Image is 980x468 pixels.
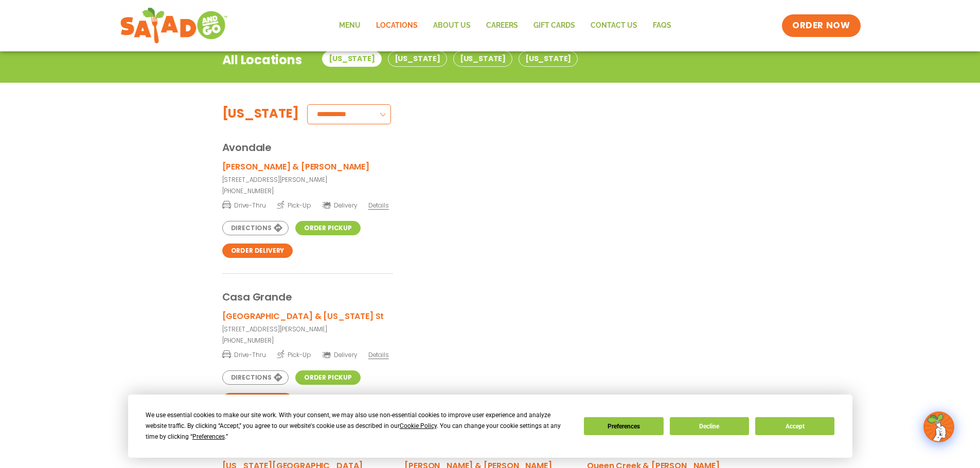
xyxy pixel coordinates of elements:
[222,200,266,210] span: Drive-Thru
[192,433,225,440] span: Preferences
[368,201,389,210] span: Details
[583,14,645,38] a: Contact Us
[322,201,358,210] span: Delivery
[400,422,437,429] span: Cookie Policy
[425,14,478,38] a: About Us
[277,349,311,360] span: Pick-Up
[222,336,393,345] a: [PHONE_NUMBER]
[526,14,583,38] a: GIFT CARDS
[222,393,293,407] a: Order Delivery
[222,104,299,124] div: [US_STATE]
[322,51,381,67] button: [US_STATE]
[368,350,389,359] span: Details
[222,310,393,334] a: [GEOGRAPHIC_DATA] & [US_STATE] St[STREET_ADDRESS][PERSON_NAME]
[782,14,860,37] a: ORDER NOW
[478,14,526,38] a: Careers
[368,14,425,38] a: Locations
[222,351,389,359] a: Drive-Thru Pick-Up Delivery Details
[388,51,447,67] button: [US_STATE]
[222,186,393,196] a: [PHONE_NUMBER]
[584,417,663,435] button: Preferences
[222,175,393,184] p: [STREET_ADDRESS][PERSON_NAME]
[222,201,389,209] a: Drive-Thru Pick-Up Delivery Details
[222,370,289,385] a: Directions
[331,14,368,38] a: Menu
[120,5,228,46] img: new-SAG-logo-768×292
[222,274,758,305] div: Casa Grande
[128,395,852,458] div: Cookie Consent Prompt
[222,310,384,323] h3: [GEOGRAPHIC_DATA] & [US_STATE] St
[222,160,393,184] a: [PERSON_NAME] & [PERSON_NAME][STREET_ADDRESS][PERSON_NAME]
[222,160,369,173] h3: [PERSON_NAME] & [PERSON_NAME]
[146,410,572,442] div: We use essential cookies to make our site work. With your consent, we may also use non-essential ...
[222,124,758,155] div: Avondale
[322,350,358,360] span: Delivery
[222,51,302,76] div: All Locations
[924,413,953,441] img: wpChatIcon
[295,370,361,385] a: Order Pickup
[670,417,749,435] button: Decline
[519,51,578,67] button: [US_STATE]
[277,200,311,210] span: Pick-Up
[453,51,512,67] button: [US_STATE]
[222,244,293,258] a: Order Delivery
[645,14,679,38] a: FAQs
[322,51,584,76] div: Tabbed content
[295,221,361,235] a: Order Pickup
[792,20,850,32] span: ORDER NOW
[222,221,289,235] a: Directions
[222,325,393,334] p: [STREET_ADDRESS][PERSON_NAME]
[331,14,679,38] nav: Menu
[755,417,834,435] button: Accept
[222,349,266,360] span: Drive-Thru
